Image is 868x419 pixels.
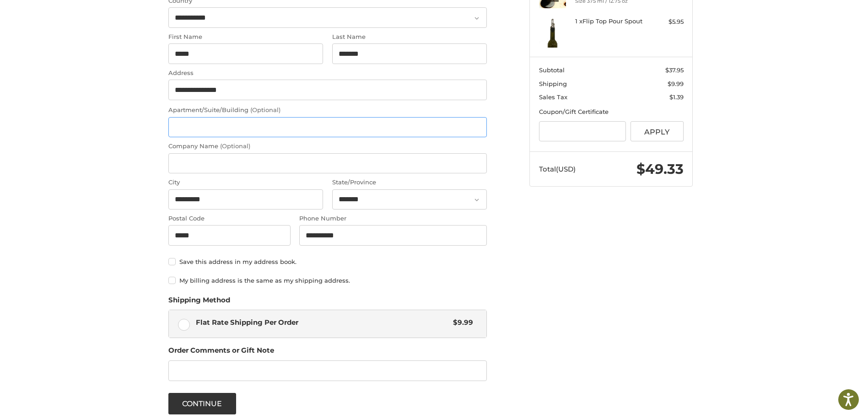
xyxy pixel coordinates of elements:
span: Subtotal [539,66,565,74]
button: Open LiveChat chat widget [105,12,116,23]
label: My billing address is the same as my shipping address. [168,277,487,284]
button: Continue [168,393,236,414]
label: City [168,178,323,187]
span: Sales Tax [539,93,567,101]
label: Address [168,69,487,78]
span: $49.33 [636,161,684,177]
h4: 1 x Flip Top Pour Spout [575,17,645,25]
label: Save this address in my address book. [168,258,487,265]
small: (Optional) [250,106,280,113]
small: (Optional) [220,142,250,150]
label: Postal Code [168,214,291,223]
span: Total (USD) [539,165,576,173]
input: Gift Certificate or Coupon Code [539,121,626,142]
span: Shipping [539,80,567,87]
label: Apartment/Suite/Building [168,106,487,115]
p: We're away right now. Please check back later! [13,14,103,21]
label: State/Province [332,178,487,187]
legend: Shipping Method [168,295,230,310]
label: Phone Number [299,214,487,223]
span: $9.99 [668,80,684,87]
span: Flat Rate Shipping Per Order [196,317,449,328]
button: Apply [631,121,684,142]
div: $5.95 [647,17,684,27]
span: $9.99 [448,317,473,328]
label: Company Name [168,142,487,151]
span: $1.39 [669,93,684,101]
span: $37.95 [665,66,684,74]
label: First Name [168,32,323,42]
label: Last Name [332,32,487,42]
div: Coupon/Gift Certificate [539,107,684,117]
legend: Order Comments [168,345,274,360]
